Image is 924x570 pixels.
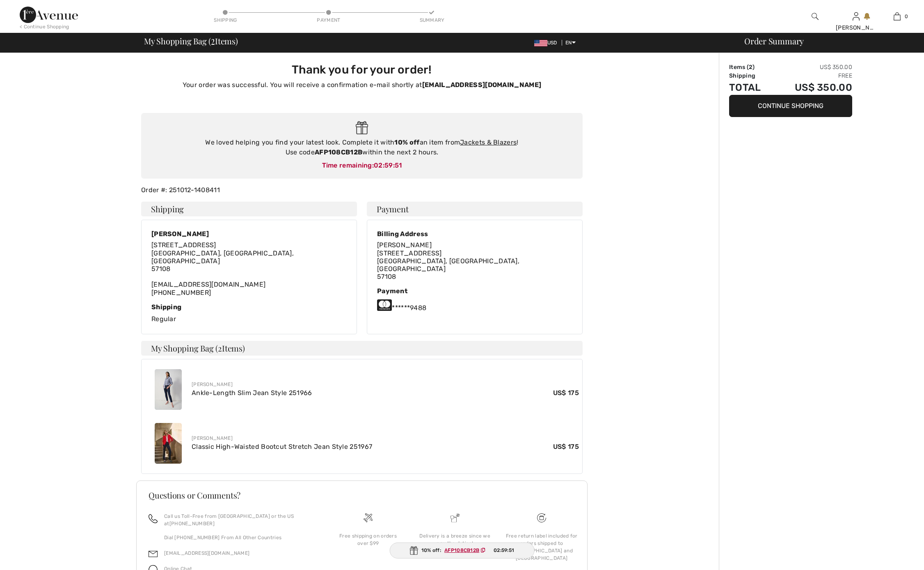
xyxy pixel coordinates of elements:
div: [EMAIL_ADDRESS][DOMAIN_NAME] [PHONE_NUMBER] [151,241,347,296]
div: Summary [420,16,444,24]
h3: Questions or Comments? [149,491,575,499]
img: Classic High-Waisted Bootcut Stretch Jean Style 251967 [155,423,182,464]
p: Your order was successful. You will receive a confirmation e-mail shortly at [146,80,578,90]
td: US$ 350.00 [773,63,852,71]
strong: AFP108CB12B [315,148,362,156]
span: [STREET_ADDRESS] [GEOGRAPHIC_DATA], [GEOGRAPHIC_DATA], [GEOGRAPHIC_DATA] 57108 [377,249,519,281]
span: 02:59:51 [494,547,514,554]
span: USD [534,40,560,46]
div: We loved helping you find your latest look. Complete it with an item from ! Use code within the n... [149,138,574,157]
span: US$ 175 [553,388,579,398]
img: call [149,514,158,523]
td: Free [773,71,852,80]
img: Delivery is a breeze since we pay the duties! [451,513,460,522]
div: [PERSON_NAME] [836,23,876,32]
div: [PERSON_NAME] [151,230,347,238]
a: Ankle-Length Slim Jean Style 251966 [192,389,312,397]
div: [PERSON_NAME] [192,381,579,388]
h4: Payment [367,202,583,216]
span: 2 [211,35,215,46]
div: Time remaining: [149,161,574,170]
span: 02:59:51 [374,161,402,169]
p: Dial [PHONE_NUMBER] From All Other Countries [164,534,315,541]
img: Free shipping on orders over $99 [364,513,373,522]
strong: 10% off [394,138,419,146]
img: 1ère Avenue [20,7,78,23]
span: [STREET_ADDRESS] [GEOGRAPHIC_DATA], [GEOGRAPHIC_DATA], [GEOGRAPHIC_DATA] 57108 [151,241,294,273]
span: 2 [749,64,752,71]
div: Shipping [213,16,238,24]
img: Free shipping on orders over $99 [537,513,546,522]
img: My Bag [894,11,901,21]
div: Free shipping on orders over $99 [331,532,405,547]
div: [PERSON_NAME] [192,434,579,442]
div: Shipping [151,303,347,311]
div: Payment [377,287,572,295]
a: Jackets & Blazers [460,138,517,146]
div: Order #: 251012-1408411 [136,185,588,195]
strong: [EMAIL_ADDRESS][DOMAIN_NAME] [422,81,541,89]
span: My Shopping Bag ( Items) [144,37,238,45]
img: Gift.svg [410,546,418,555]
div: Free return label included for orders shipped to [GEOGRAPHIC_DATA] and [GEOGRAPHIC_DATA] [505,532,579,562]
span: 0 [905,13,908,20]
td: Total [729,80,773,95]
a: Sign In [853,12,860,20]
td: Shipping [729,71,773,80]
ins: AFP108CB12B [444,547,479,553]
div: Billing Address [377,230,572,238]
img: search the website [812,11,819,21]
h3: Thank you for your order! [146,63,578,77]
span: US$ 175 [553,442,579,452]
div: Regular [151,303,347,324]
a: Classic High-Waisted Bootcut Stretch Jean Style 251967 [192,443,372,450]
a: 0 [877,11,917,21]
h4: Shipping [141,202,357,216]
div: < Continue Shopping [20,23,69,30]
p: Call us Toll-Free from [GEOGRAPHIC_DATA] or the US at [164,513,315,527]
img: Ankle-Length Slim Jean Style 251966 [155,369,182,410]
a: [PHONE_NUMBER] [169,521,215,526]
h4: My Shopping Bag ( Items) [141,341,583,356]
div: Payment [316,16,341,24]
span: [PERSON_NAME] [377,241,432,249]
img: My Info [853,11,860,21]
div: 10% off: [390,542,535,559]
img: Gift.svg [356,121,368,135]
img: US Dollar [534,40,547,46]
td: US$ 350.00 [773,80,852,95]
a: [EMAIL_ADDRESS][DOMAIN_NAME] [164,550,249,556]
div: Order Summary [734,37,919,45]
img: email [149,549,158,559]
span: EN [565,40,576,46]
div: Delivery is a breeze since we pay the duties! [418,532,492,547]
td: Items ( ) [729,63,773,71]
button: Continue Shopping [729,95,852,117]
span: 2 [218,342,222,354]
